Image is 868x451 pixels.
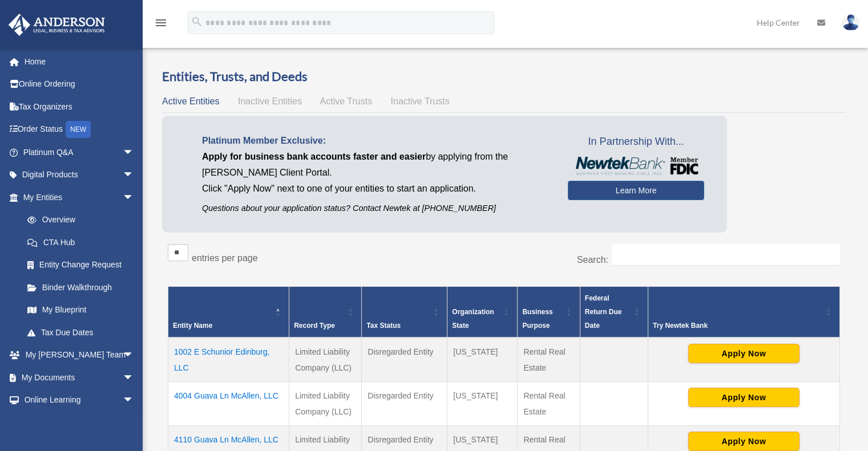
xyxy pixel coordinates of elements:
[391,96,450,106] span: Inactive Trusts
[16,299,146,322] a: My Blueprint
[518,381,580,425] td: Rental Real Estate
[154,20,168,30] a: menu
[8,118,151,141] a: Order StatusNEW
[688,388,800,407] button: Apply Now
[574,157,699,175] img: NewtekBankLogoSM.png
[580,286,648,338] th: Federal Return Due Date: Activate to sort
[585,294,622,330] span: Federal Return Due Date
[366,322,401,330] span: Tax Status
[123,164,146,187] span: arrow_drop_down
[577,255,608,265] label: Search:
[123,389,146,412] span: arrow_drop_down
[192,253,258,263] label: entries per page
[289,286,362,338] th: Record Type: Activate to sort
[66,121,91,138] div: NEW
[16,209,140,231] a: Overview
[8,50,151,73] a: Home
[123,366,146,389] span: arrow_drop_down
[123,344,146,367] span: arrow_drop_down
[8,141,151,164] a: Platinum Q&Aarrow_drop_down
[362,381,447,425] td: Disregarded Entity
[653,319,822,332] div: Try Newtek Bank
[162,68,846,86] h3: Entities, Trusts, and Deeds
[688,344,800,363] button: Apply Now
[294,322,335,330] span: Record Type
[362,338,447,382] td: Disregarded Entity
[238,96,302,106] span: Inactive Entities
[16,276,146,299] a: Binder Walkthrough
[447,286,518,338] th: Organization State: Activate to sort
[8,366,151,389] a: My Documentsarrow_drop_down
[16,231,146,254] a: CTA Hub
[173,322,212,330] span: Entity Name
[168,338,289,382] td: 1002 E Schunior Edinburg, LLC
[568,181,704,200] a: Learn More
[568,133,704,151] span: In Partnership With...
[452,308,494,330] span: Organization State
[8,344,151,367] a: My [PERSON_NAME] Teamarrow_drop_down
[447,338,518,382] td: [US_STATE]
[518,338,580,382] td: Rental Real Estate
[202,149,551,181] p: by applying from the [PERSON_NAME] Client Portal.
[289,381,362,425] td: Limited Liability Company (LLC)
[5,14,108,36] img: Anderson Advisors Platinum Portal
[202,201,551,216] p: Questions about your application status? Contact Newtek at [PHONE_NUMBER]
[8,164,151,186] a: Digital Productsarrow_drop_down
[688,432,800,451] button: Apply Now
[162,96,219,106] span: Active Entities
[191,15,203,28] i: search
[16,254,146,277] a: Entity Change Request
[8,186,146,209] a: My Entitiesarrow_drop_down
[123,411,146,434] span: arrow_drop_down
[123,186,146,209] span: arrow_drop_down
[518,286,580,338] th: Business Purpose: Activate to sort
[447,381,518,425] td: [US_STATE]
[202,133,551,149] p: Platinum Member Exclusive:
[8,411,151,434] a: Billingarrow_drop_down
[154,16,168,30] i: menu
[202,152,426,161] span: Apply for business bank accounts faster and easier
[320,96,373,106] span: Active Trusts
[8,389,151,412] a: Online Learningarrow_drop_down
[202,181,551,197] p: Click "Apply Now" next to one of your entities to start an application.
[289,338,362,382] td: Limited Liability Company (LLC)
[123,141,146,164] span: arrow_drop_down
[8,73,151,96] a: Online Ordering
[168,381,289,425] td: 4004 Guava Ln McAllen, LLC
[842,14,859,31] img: User Pic
[16,321,146,344] a: Tax Due Dates
[362,286,447,338] th: Tax Status: Activate to sort
[168,286,289,338] th: Entity Name: Activate to invert sorting
[648,286,840,338] th: Try Newtek Bank : Activate to sort
[8,95,151,118] a: Tax Organizers
[522,308,552,330] span: Business Purpose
